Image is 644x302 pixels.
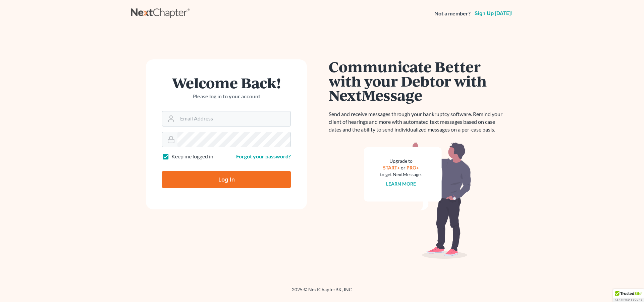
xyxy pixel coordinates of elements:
[131,286,513,298] div: 2025 © NextChapterBK, INC
[236,153,291,159] a: Forgot your password?
[329,110,506,134] p: Send and receive messages through your bankruptcy software. Remind your client of hearings and mo...
[407,165,419,170] a: PRO+
[364,142,471,259] img: nextmessage_bg-59042aed3d76b12b5cd301f8e5b87938c9018125f34e5fa2b7a6b67550977c72.svg
[613,289,644,302] div: TrustedSite Certified
[383,165,400,170] a: START+
[401,165,406,170] span: or
[171,153,213,160] label: Keep me logged in
[162,75,291,90] h1: Welcome Back!
[473,11,513,16] a: Sign up [DATE]!
[380,171,422,178] div: to get NextMessage.
[386,181,416,187] a: Learn more
[434,10,471,17] strong: Not a member?
[162,93,291,100] p: Please log in to your account
[162,171,291,188] input: Log In
[177,111,290,126] input: Email Address
[329,59,506,102] h1: Communicate Better with your Debtor with NextMessage
[380,158,422,164] div: Upgrade to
